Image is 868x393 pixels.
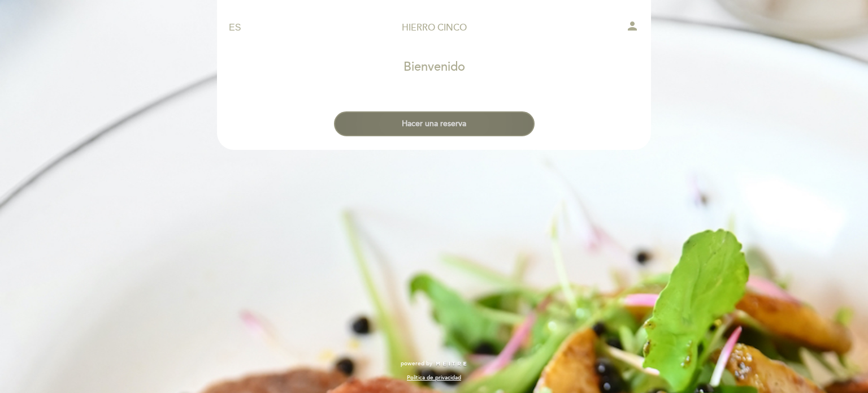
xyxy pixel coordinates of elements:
span: powered by [401,360,432,368]
a: Política de privacidad [407,374,461,382]
a: powered by [401,360,467,368]
button: person [626,19,639,37]
a: Hierro Cinco [363,21,505,34]
img: MEITRE [435,361,467,367]
h1: Bienvenido [403,61,465,74]
button: Hacer una reserva [334,111,535,136]
i: person [626,19,639,33]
